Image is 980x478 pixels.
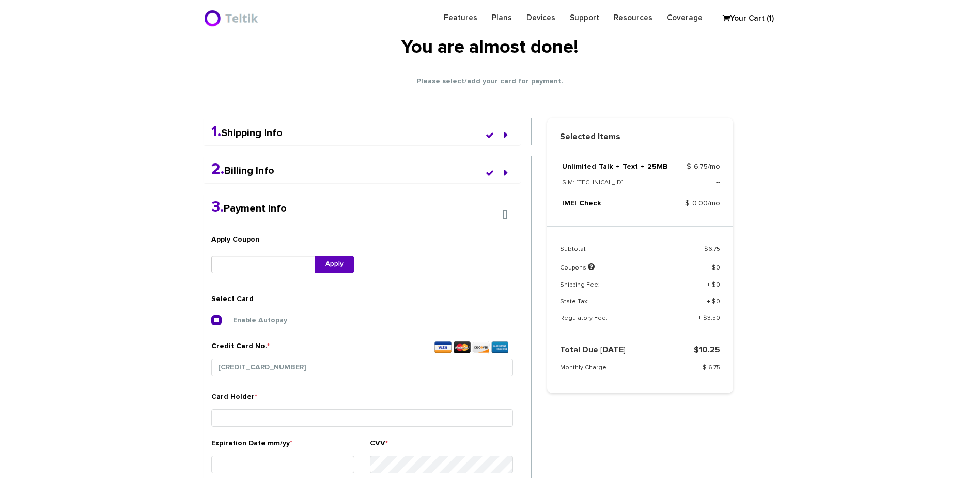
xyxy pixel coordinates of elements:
[211,392,257,407] label: Card Holder
[560,297,669,314] td: State Tax:
[562,163,668,170] a: Unlimited Talk + Text + 25MB
[668,161,720,176] td: $ 6.75/mo
[716,282,720,288] span: 0
[211,438,292,453] label: Expiration Date mm/yy
[674,364,720,380] td: $ 6.75
[718,11,769,26] a: Your Cart (1)
[560,281,669,297] td: Shipping Fee:
[370,438,388,453] label: CVV
[437,8,485,28] a: Features
[668,198,720,213] td: $ 0.00/mo
[562,200,601,207] a: IMEI Check
[699,346,720,354] span: 10.25
[211,161,224,177] span: 2.
[325,38,656,58] h1: You are almost done!
[560,245,669,262] td: Subtotal:
[560,364,674,380] td: Monthly Charge
[211,124,221,139] span: 1.
[211,166,274,176] a: 2.Billing Info
[204,8,261,28] img: BriteX
[519,8,563,28] a: Devices
[547,131,733,143] strong: Selected Items
[668,176,720,198] td: --
[211,199,224,215] span: 3.
[315,256,354,273] button: Apply
[669,262,720,280] td: - $
[211,203,287,214] a: 3.Payment Info
[211,341,513,356] label: Credit Card No.
[562,177,668,188] p: SIM: [TECHNICAL_ID]
[669,314,720,331] td: + $
[563,8,606,28] a: Support
[560,314,669,331] td: Regulatory Fee:
[669,297,720,314] td: + $
[606,8,660,28] a: Resources
[716,265,720,271] span: 0
[217,316,287,325] label: Enable Autopay
[669,245,720,262] td: $
[211,234,354,245] h6: Apply Coupon
[560,346,626,354] strong: Total Due [DATE]
[211,294,354,305] h4: Select Card
[716,298,720,305] span: 0
[431,341,513,356] img: visa-card-icon-10.jpg
[204,76,777,87] p: Please select/add your card for payment.
[669,281,720,297] td: + $
[694,346,720,354] strong: $
[660,8,710,28] a: Coverage
[560,262,669,280] td: Coupons
[211,128,283,138] a: 1.Shipping Info
[707,315,720,321] span: 3.50
[485,8,519,28] a: Plans
[708,246,720,252] span: 6.75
